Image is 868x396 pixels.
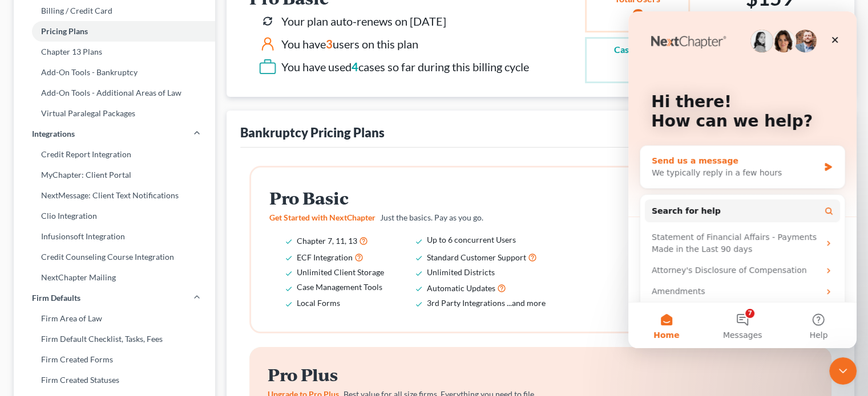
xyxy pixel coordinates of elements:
[14,349,215,370] a: Firm Created Forms
[427,252,526,262] span: Standard Customer Support
[297,298,340,308] span: Local Forms
[297,236,357,246] span: Chapter 7, 11, 13
[14,124,215,144] a: Integrations
[14,308,215,329] a: Firm Area of Law
[614,43,661,56] div: Case Count
[297,267,384,277] span: Unlimited Client Storage
[14,247,215,267] a: Credit Counseling Course Integration
[269,189,562,207] h2: Pro Basic
[326,37,333,51] span: 3
[380,213,483,222] span: Just the basics. Pay as you go.
[14,288,215,308] a: Firm Defaults
[281,13,446,30] div: Your plan auto-renews on [DATE]
[14,1,215,21] a: Billing / Credit Card
[14,42,215,62] a: Chapter 13 Plans
[32,128,75,140] span: Integrations
[14,329,215,349] a: Firm Default Checklist, Tasks, Fees
[14,185,215,206] a: NextMessage: Client Text Notifications
[32,292,80,304] span: Firm Defaults
[14,83,215,103] a: Add-On Tools - Additional Areas of Law
[281,36,418,52] div: You have users on this plan
[14,62,215,83] a: Add-On Tools - Bankruptcy
[281,59,529,75] div: You have used cases so far during this billing cycle
[14,144,215,165] a: Credit Report Integration
[427,267,495,277] span: Unlimited Districts
[240,124,385,141] div: Bankruptcy Pricing Plans
[14,370,215,390] a: Firm Created Statuses
[614,56,661,77] h2: 4
[14,267,215,288] a: NextChapter Mailing
[427,235,516,244] span: Up to 6 concurrent Users
[829,357,857,385] iframe: Intercom live chat
[14,103,215,124] a: Virtual Paralegal Packages
[269,213,376,222] span: Get Started with NextChapter
[628,11,857,348] iframe: Intercom live chat
[14,165,215,185] a: MyChapter: Client Portal
[352,60,358,74] span: 4
[297,252,353,262] span: ECF Integration
[268,365,560,384] h2: Pro Plus
[297,282,382,292] span: Case Management Tools
[507,298,546,308] span: ...and more
[427,283,495,293] span: Automatic Updates
[14,226,215,247] a: Infusionsoft Integration
[14,206,215,226] a: Clio Integration
[14,21,215,42] a: Pricing Plans
[614,6,661,26] h2: 3
[427,298,505,308] span: 3rd Party Integrations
